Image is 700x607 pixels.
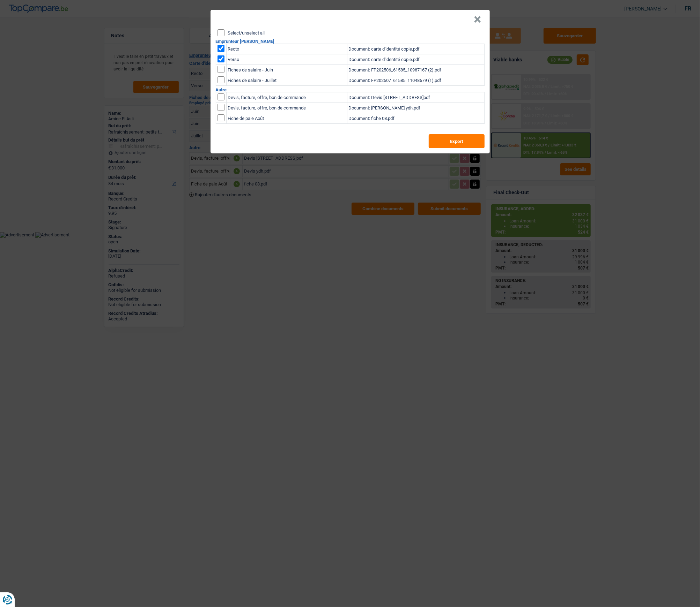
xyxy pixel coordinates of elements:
[228,31,265,35] label: Select/unselect all
[226,92,347,103] td: Devis, facture, offre, bon de commande
[347,65,484,75] td: Document: FP202506_61585_10987167 (2).pdf
[347,103,484,113] td: Document: [PERSON_NAME] ydh.pdf
[226,113,347,124] td: Fiche de paie Août
[226,44,347,54] td: Recto
[474,16,481,23] button: Close
[216,88,485,92] h2: Autre
[226,65,347,75] td: Fiches de salaire - Juin
[347,44,484,54] td: Document: carte d'identité copie.pdf
[226,103,347,113] td: Devis, facture, offre, bon de commande
[347,75,484,86] td: Document: FP202507_61585_11048679 (1).pdf
[216,39,485,44] h2: Emprunteur [PERSON_NAME]
[226,75,347,86] td: Fiches de salaire - Juillet
[429,134,485,148] button: Export
[347,92,484,103] td: Document: Devis [STREET_ADDRESS]pdf
[347,54,484,65] td: Document: carte d'identité copie.pdf
[226,54,347,65] td: Verso
[347,113,484,124] td: Document: fiche 08.pdf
